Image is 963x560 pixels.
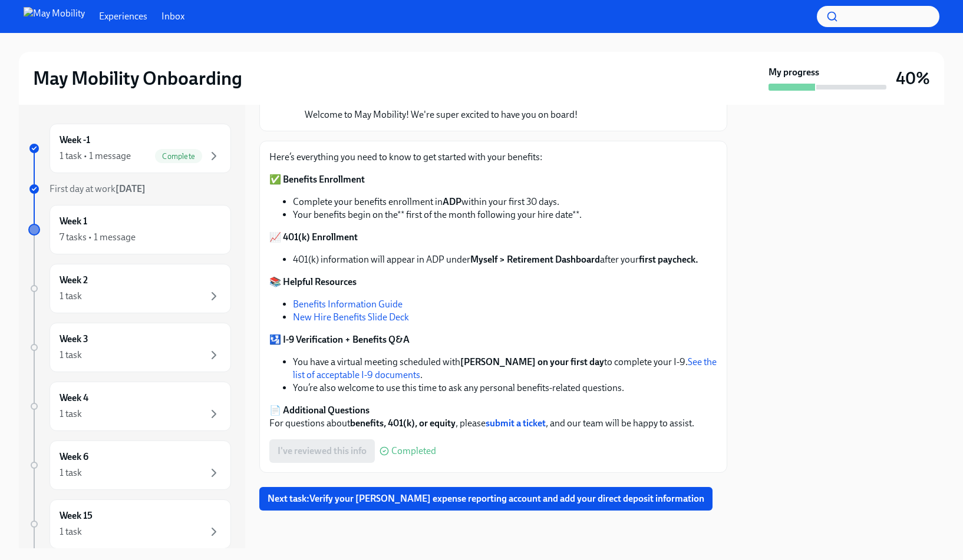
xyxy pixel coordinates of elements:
[60,290,82,303] div: 1 task
[60,466,82,479] div: 1 task
[486,417,546,429] a: submit a ticket
[769,66,819,79] strong: My progress
[33,67,242,90] h2: May Mobility Onboarding
[269,174,365,185] strong: ✅ Benefits Enrollment
[639,254,698,265] strong: first paycheck.
[99,10,147,23] a: Experiences
[460,356,604,367] strong: [PERSON_NAME] on your first day
[28,382,231,431] a: Week 41 task
[116,183,146,194] strong: [DATE]
[155,152,202,161] span: Complete
[269,231,358,243] strong: 📈 401(k) Enrollment
[269,404,717,430] p: For questions about , please , and our team will be happy to assist.
[60,407,82,420] div: 1 task
[60,134,90,147] h6: Week -1
[28,440,231,490] a: Week 61 task
[60,150,131,163] div: 1 task • 1 message
[28,323,231,372] a: Week 31 task
[161,10,184,23] a: Inbox
[293,382,717,395] li: You’re also welcome to use this time to ask any personal benefits-related questions.
[60,215,87,228] h6: Week 1
[268,493,704,505] span: Next task : Verify your [PERSON_NAME] expense reporting account and add your direct deposit infor...
[60,274,88,287] h6: Week 2
[269,276,357,287] strong: 📚 Helpful Resources
[896,68,930,89] h3: 40%
[60,333,88,346] h6: Week 3
[443,196,461,207] strong: ADP
[293,299,403,310] a: Benefits Information Guide
[293,208,717,221] li: Your benefits begin on the** first of the month following your hire date**.
[269,405,370,416] strong: 📄 Additional Questions
[350,417,456,429] strong: benefits, 401(k), or equity
[60,525,82,538] div: 1 task
[60,509,93,522] h6: Week 15
[28,205,231,254] a: Week 17 tasks • 1 message
[28,183,231,195] a: First day at work[DATE]
[28,499,231,549] a: Week 151 task
[269,151,717,164] p: Here’s everything you need to know to get started with your benefits:
[293,195,717,208] li: Complete your benefits enrollment in within your first 30 days.
[305,108,578,121] p: Welcome to May Mobility! We're super excited to have you on board!
[60,231,136,244] div: 7 tasks • 1 message
[24,7,85,26] img: May Mobility
[28,264,231,313] a: Week 21 task
[50,183,146,194] span: First day at work
[293,356,717,382] li: You have a virtual meeting scheduled with to complete your I-9. .
[28,124,231,173] a: Week -11 task • 1 messageComplete
[60,349,82,362] div: 1 task
[293,253,717,266] li: 401(k) information will appear in ADP under after your
[259,487,713,511] button: Next task:Verify your [PERSON_NAME] expense reporting account and add your direct deposit informa...
[293,312,409,323] a: New Hire Benefits Slide Deck
[60,450,88,463] h6: Week 6
[60,392,88,405] h6: Week 4
[391,446,436,456] span: Completed
[269,334,410,345] strong: 🛂 I-9 Verification + Benefits Q&A
[470,254,600,265] strong: Myself > Retirement Dashboard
